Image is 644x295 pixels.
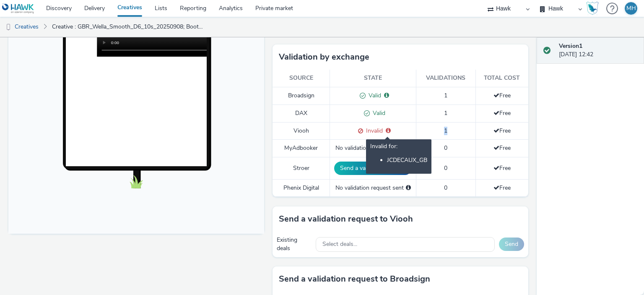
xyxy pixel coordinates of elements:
[273,87,330,104] td: Broadsign
[444,109,447,117] span: 1
[4,23,13,31] img: dooh
[559,42,582,50] strong: Version 1
[444,144,447,152] span: 0
[334,162,412,175] button: Send a validation request
[366,91,381,99] span: Valid
[279,273,430,285] h3: Send a validation request to Broadsign
[493,109,511,117] span: Free
[626,2,636,15] div: MH
[2,3,34,14] img: undefined Logo
[559,42,637,59] div: [DATE] 12:42
[48,17,209,37] a: Creative : GBR_Wella_Smooth_D6_10s_20250908; Boots_100m_V1
[444,164,447,172] span: 0
[493,144,511,152] span: Free
[475,70,528,87] th: Total cost
[330,70,416,87] th: State
[416,70,475,87] th: Validations
[444,184,447,192] span: 0
[493,184,511,192] span: Free
[387,157,427,164] li: JCDECAUX_GB
[334,144,412,152] div: No validation request sent
[493,127,511,135] span: Free
[406,184,411,192] div: Please select a deal below and click on Send to send a validation request to Phenix Digital.
[586,2,599,15] img: Hawk Academy
[322,241,357,248] span: Select deals...
[586,2,602,15] a: Hawk Academy
[273,122,330,140] td: Viooh
[279,51,369,63] h3: Validation by exchange
[493,164,511,172] span: Free
[273,179,330,196] td: Phenix Digital
[279,213,413,225] h3: Send a validation request to Viooh
[444,91,447,99] span: 1
[499,238,524,251] button: Send
[277,236,312,253] div: Existing deals
[273,157,330,179] td: Stroer
[363,127,383,135] span: Invalid
[273,104,330,122] td: DAX
[370,109,385,117] span: Valid
[444,127,447,135] span: 1
[370,143,427,164] div: Invalid for:
[493,91,511,99] span: Free
[334,184,412,192] div: No validation request sent
[273,70,330,87] th: Source
[273,140,330,157] td: MyAdbooker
